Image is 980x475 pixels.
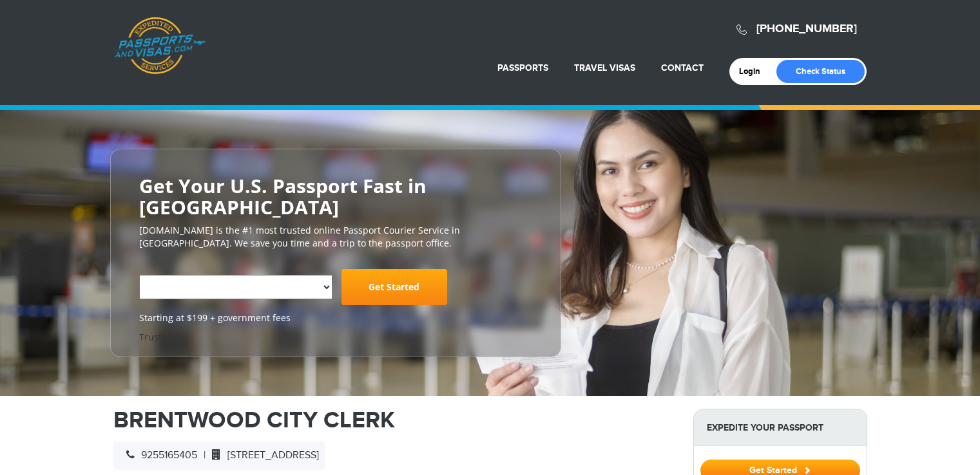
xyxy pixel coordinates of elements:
[139,331,181,343] a: Trustpilot
[139,175,532,218] h2: Get Your U.S. Passport Fast in [GEOGRAPHIC_DATA]
[114,17,206,75] a: Passports & [DOMAIN_NAME]
[756,22,857,36] a: [PHONE_NUMBER]
[661,62,704,73] a: Contact
[206,449,319,461] span: [STREET_ADDRESS]
[139,312,532,324] span: Starting at $199 + government fees
[739,66,769,77] a: Login
[113,409,674,432] h1: BRENTWOOD CITY CLERK
[497,62,548,73] a: Passports
[694,409,867,446] strong: Expedite Your Passport
[120,449,197,461] span: 9255165405
[574,62,635,73] a: Travel Visas
[341,269,447,305] a: Get Started
[139,224,532,250] p: [DOMAIN_NAME] is the #1 most trusted online Passport Courier Service in [GEOGRAPHIC_DATA]. We sav...
[113,442,325,470] div: |
[776,60,865,83] a: Check Status
[700,465,860,475] a: Get Started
